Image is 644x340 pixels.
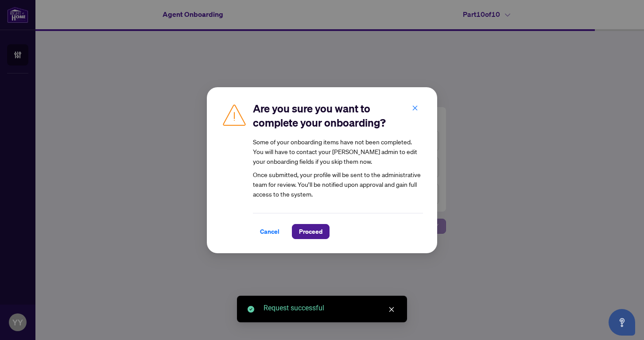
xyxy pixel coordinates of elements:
article: Once submitted, your profile will be sent to the administrative team for review. You’ll be notifi... [253,137,423,199]
button: Cancel [253,224,287,239]
span: Proceed [299,224,322,239]
span: close [388,306,395,313]
div: Some of your onboarding items have not been completed. You will have to contact your [PERSON_NAME... [253,137,423,166]
h2: Are you sure you want to complete your onboarding? [253,101,423,130]
button: Open asap [609,309,635,336]
div: Request successful [264,303,396,313]
span: Cancel [260,224,279,239]
img: Caution Icon [221,101,248,128]
button: Proceed [292,224,330,239]
a: Close [387,305,396,314]
span: check-circle [248,306,254,313]
span: close [412,104,418,111]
